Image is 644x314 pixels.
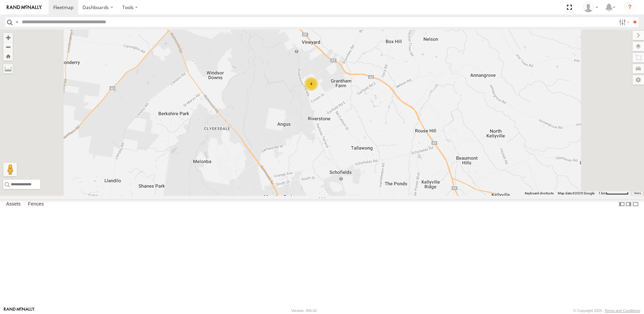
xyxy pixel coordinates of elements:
a: Terms and Conditions [605,309,640,313]
button: Drag Pegman onto the map to open Street View [3,163,17,176]
button: Map Scale: 1 km per 63 pixels [597,191,631,196]
span: Map data ©2025 Google [558,191,594,195]
i: ? [624,2,635,13]
label: Hide Summary Table [632,199,639,209]
button: Keyboard shortcuts [525,191,554,196]
label: Search Filter Options [616,17,631,27]
button: Zoom Home [3,52,13,61]
label: Measure [3,64,13,73]
label: Dock Summary Table to the Right [625,199,632,209]
img: rand-logo.svg [7,5,42,10]
label: Dock Summary Table to the Left [618,199,625,209]
span: 1 km [599,191,606,195]
label: Search Query [14,17,20,27]
a: Visit our Website [4,307,35,314]
div: 4 [304,77,318,91]
div: Version: 305.02 [291,309,317,313]
div: Trevor Jensen [581,2,601,12]
a: Terms [634,192,641,195]
div: © Copyright 2025 - [573,309,640,313]
button: Zoom in [3,33,13,42]
label: Assets [3,199,24,209]
button: Zoom out [3,42,13,52]
label: Fences [25,199,47,209]
label: Map Settings [633,75,644,85]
